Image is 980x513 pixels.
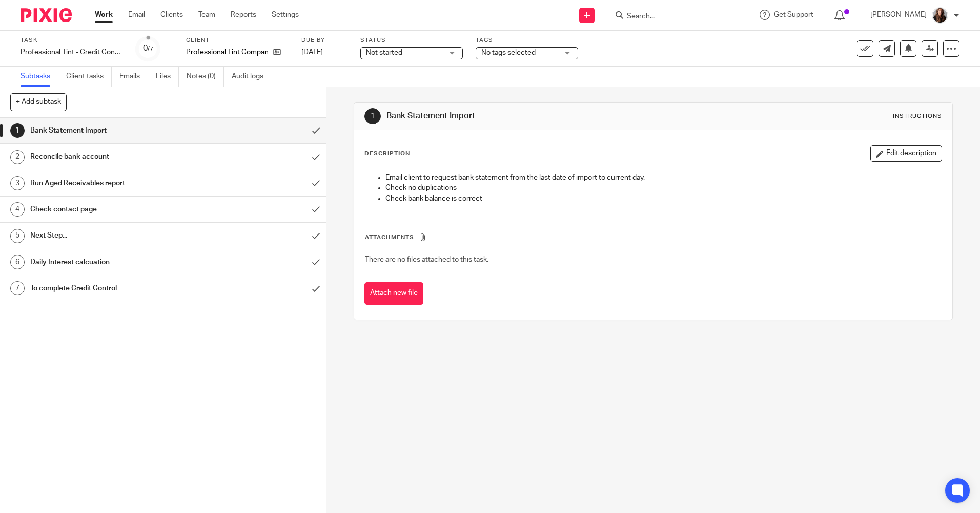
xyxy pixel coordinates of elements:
[30,254,207,270] h1: Daily Interest calcuation
[272,10,299,20] a: Settings
[231,10,256,20] a: Reports
[30,228,207,243] h1: Next Step...
[301,49,323,56] span: [DATE]
[626,12,718,22] input: Search
[10,150,25,164] div: 2
[187,67,224,87] a: Notes (0)
[128,10,145,20] a: Email
[186,36,289,45] label: Client
[21,47,123,57] div: Professional Tint - Credit Control
[30,149,207,164] h1: Reconcile bank account
[10,281,25,295] div: 7
[160,10,183,20] a: Clients
[30,123,207,138] h1: Bank Statement Import
[21,8,72,22] img: Pixie
[365,234,414,240] span: Attachments
[21,67,58,87] a: Subtasks
[385,194,941,204] p: Check bank balance is correct
[66,67,112,87] a: Client tasks
[364,149,410,158] p: Description
[385,173,941,183] p: Email client to request bank statement from the last date of import to current day.
[774,11,813,18] span: Get Support
[10,176,25,190] div: 3
[10,123,25,138] div: 1
[476,36,578,45] label: Tags
[10,202,25,217] div: 4
[30,281,207,296] h1: To complete Credit Control
[893,112,942,120] div: Instructions
[10,93,67,111] button: + Add subtask
[870,10,927,20] p: [PERSON_NAME]
[198,10,215,20] a: Team
[10,255,25,269] div: 6
[156,67,179,87] a: Files
[481,49,536,56] span: No tags selected
[364,108,381,124] div: 1
[301,36,348,45] label: Due by
[119,67,148,87] a: Emails
[870,145,942,162] button: Edit description
[932,7,948,24] img: IMG_0011.jpg
[385,183,941,193] p: Check no duplications
[148,46,153,52] small: /7
[366,49,402,56] span: Not started
[365,256,488,263] span: There are no files attached to this task.
[186,47,268,57] p: Professional Tint Company
[386,111,675,121] h1: Bank Statement Import
[143,42,153,54] div: 0
[364,282,423,305] button: Attach new file
[21,36,123,45] label: Task
[30,176,207,191] h1: Run Aged Receivables report
[95,10,113,20] a: Work
[360,36,463,45] label: Status
[10,229,25,243] div: 5
[232,67,271,87] a: Audit logs
[30,202,207,217] h1: Check contact page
